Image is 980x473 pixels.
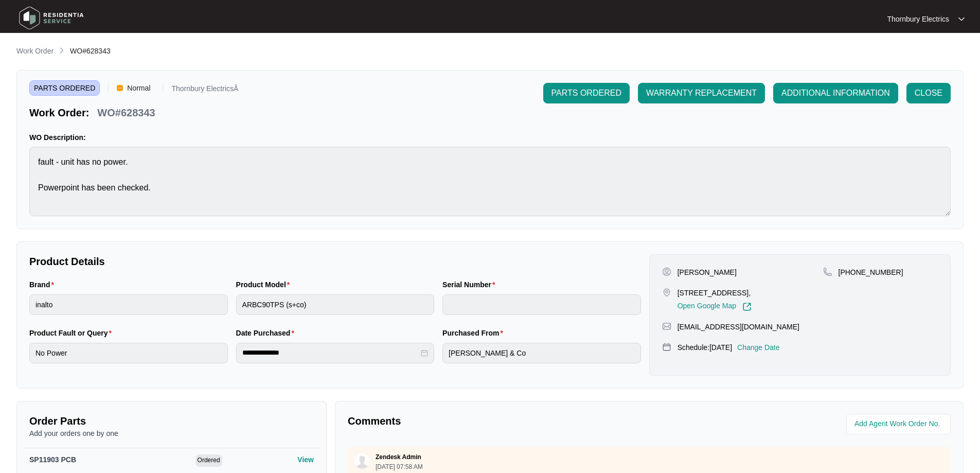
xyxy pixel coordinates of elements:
label: Brand [29,279,58,290]
p: Schedule: [DATE] [678,342,732,353]
input: Product Model [236,294,435,315]
p: [PHONE_NUMBER] [839,267,903,277]
input: Date Purchased [242,347,419,358]
img: residentia service logo [15,3,87,33]
a: Open Google Map [678,302,752,311]
p: [STREET_ADDRESS], [678,288,752,298]
img: dropdown arrow [958,16,965,22]
p: [DATE] 07:58 AM [376,464,423,470]
span: ADDITIONAL INFORMATION [781,87,890,99]
p: [EMAIL_ADDRESS][DOMAIN_NAME] [678,322,799,332]
label: Serial Number [442,279,499,290]
button: PARTS ORDERED [543,83,630,103]
img: user.svg [354,453,370,469]
img: chevron-right [58,46,66,55]
span: SP11903 PCB [29,456,76,464]
span: PARTS ORDERED [29,80,100,96]
button: WARRANTY REPLACEMENT [638,83,765,103]
p: View [297,454,314,465]
p: Product Details [29,254,641,269]
img: map-pin [662,322,671,331]
p: Zendesk Admin [376,453,421,461]
p: Work Order [16,46,54,56]
p: WO#628343 [97,106,155,120]
span: PARTS ORDERED [551,87,621,99]
label: Date Purchased [236,328,298,338]
span: WARRANTY REPLACEMENT [646,87,757,99]
span: CLOSE [915,87,942,99]
img: Link-External [742,302,752,311]
a: Work Order [14,46,56,57]
img: Vercel Logo [117,85,123,91]
label: Product Fault or Query [29,328,116,338]
span: WO#628343 [70,47,111,55]
input: Brand [29,294,228,315]
img: map-pin [662,342,671,352]
span: Ordered [195,454,222,467]
p: Thornbury ElectricsÂ [171,85,238,96]
input: Serial Number [442,294,641,315]
p: WO Description: [29,132,951,143]
img: user-pin [662,267,671,276]
p: Order Parts [29,414,314,428]
textarea: fault - unit has no power. Powerpoint has been checked. [29,147,951,216]
label: Product Model [236,279,294,290]
p: Change Date [737,342,780,353]
input: Purchased From [442,343,641,363]
span: Normal [123,80,154,96]
button: CLOSE [906,83,951,103]
p: [PERSON_NAME] [678,267,737,277]
p: Thornbury Electrics [887,14,949,24]
input: Product Fault or Query [29,343,228,363]
input: Add Agent Work Order No. [854,418,945,430]
button: ADDITIONAL INFORMATION [773,83,898,103]
p: Work Order: [29,106,89,120]
img: map-pin [662,288,671,297]
p: Add your orders one by one [29,428,314,439]
label: Purchased From [442,328,507,338]
img: map-pin [823,267,832,276]
p: Comments [348,414,642,428]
